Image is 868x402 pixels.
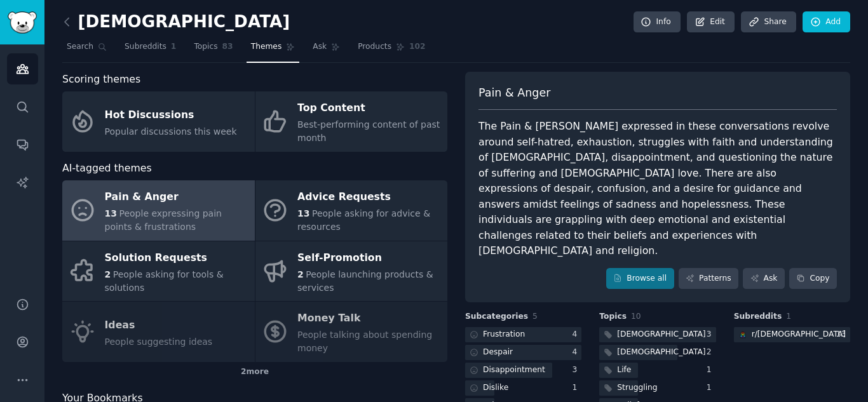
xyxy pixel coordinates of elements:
[599,363,715,379] a: Life1
[62,362,447,382] div: 2 more
[62,12,290,32] h2: [DEMOGRAPHIC_DATA]
[465,380,581,396] a: Dislike1
[836,329,850,340] div: 13
[599,345,715,361] a: [DEMOGRAPHIC_DATA]2
[62,72,140,88] span: Scoring themes
[707,365,716,376] div: 1
[255,241,448,302] a: Self-Promotion2People launching products & services
[803,11,850,33] a: Add
[255,180,448,241] a: Advice Requests13People asking for advice & resources
[297,208,309,218] span: 13
[634,11,681,33] a: Info
[465,327,581,343] a: Frustration4
[679,268,738,290] a: Patterns
[707,382,716,394] div: 1
[247,37,300,63] a: Themes
[313,41,327,53] span: Ask
[353,37,430,63] a: Products102
[255,91,448,152] a: Top ContentBest-performing content of past month
[105,208,222,232] span: People expressing pain points & frustrations
[478,85,550,101] span: Pain & Anger
[741,11,796,33] a: Share
[707,329,716,340] div: 3
[62,161,152,177] span: AI-tagged themes
[465,363,581,379] a: Disappointment3
[62,91,255,152] a: Hot DiscussionsPopular discussions this week
[465,311,528,323] span: Subcategories
[194,41,217,53] span: Topics
[62,37,111,63] a: Search
[786,312,791,321] span: 1
[409,41,426,53] span: 102
[483,347,513,358] div: Despair
[617,382,657,394] div: Struggling
[743,268,785,290] a: Ask
[189,37,237,63] a: Topics83
[105,269,224,293] span: People asking for tools & solutions
[687,11,735,33] a: Edit
[483,329,525,340] div: Frustration
[105,248,248,268] div: Solution Requests
[483,365,545,376] div: Disappointment
[297,98,441,119] div: Top Content
[105,105,237,125] div: Hot Discussions
[606,268,674,290] a: Browse all
[297,248,441,268] div: Self-Promotion
[752,329,846,340] div: r/ [DEMOGRAPHIC_DATA]
[67,41,93,53] span: Search
[358,41,391,53] span: Products
[707,347,716,358] div: 2
[62,241,255,302] a: Solution Requests2People asking for tools & solutions
[62,180,255,241] a: Pain & Anger13People expressing pain points & frustrations
[222,41,233,53] span: 83
[734,311,782,323] span: Subreddits
[483,382,508,394] div: Dislike
[251,41,282,53] span: Themes
[308,37,344,63] a: Ask
[297,269,433,293] span: People launching products & services
[617,347,705,358] div: [DEMOGRAPHIC_DATA]
[617,329,705,340] div: [DEMOGRAPHIC_DATA]
[171,41,177,53] span: 1
[125,41,166,53] span: Subreddits
[573,365,582,376] div: 3
[734,327,850,343] a: Christianityr/[DEMOGRAPHIC_DATA]13
[297,187,441,208] div: Advice Requests
[105,208,117,218] span: 13
[789,268,837,290] button: Copy
[573,347,582,358] div: 4
[738,330,747,339] img: Christianity
[297,119,440,143] span: Best-performing content of past month
[120,37,180,63] a: Subreddits1
[631,312,641,321] span: 10
[617,365,631,376] div: Life
[478,119,837,259] div: The Pain & [PERSON_NAME] expressed in these conversations revolve around self-hatred, exhaustion,...
[599,380,715,396] a: Struggling1
[105,269,111,279] span: 2
[297,269,304,279] span: 2
[599,327,715,343] a: [DEMOGRAPHIC_DATA]3
[8,11,37,34] img: GummySearch logo
[573,382,582,394] div: 1
[105,126,237,137] span: Popular discussions this week
[105,187,248,208] div: Pain & Anger
[297,208,430,232] span: People asking for advice & resources
[465,345,581,361] a: Despair4
[573,329,582,340] div: 4
[599,311,627,323] span: Topics
[532,312,538,321] span: 5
